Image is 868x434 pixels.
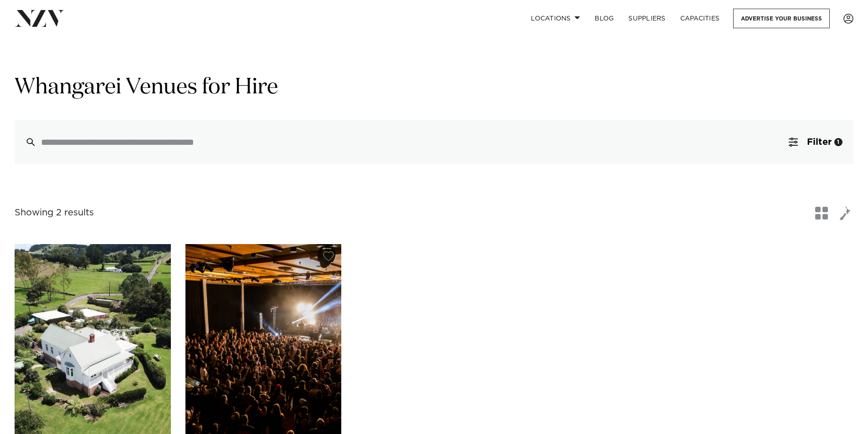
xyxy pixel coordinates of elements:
div: Showing 2 results [15,206,94,220]
img: nzv-logo.png [15,10,64,26]
div: 1 [834,138,842,146]
a: BLOG [587,9,621,28]
a: Capacities [673,9,727,28]
h1: Whangarei Venues for Hire [15,73,853,102]
span: Filter [807,138,832,147]
a: Locations [524,9,587,28]
a: SUPPLIERS [621,9,673,28]
a: Advertise your business [733,9,830,28]
button: Filter1 [778,120,853,164]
